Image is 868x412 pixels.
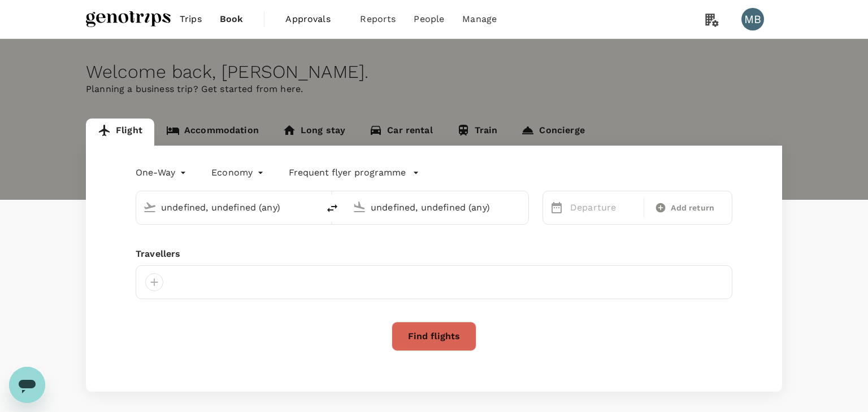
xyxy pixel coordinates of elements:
input: Going to [371,199,505,216]
span: Reports [360,12,396,26]
span: Manage [462,12,497,26]
div: Economy [211,164,266,182]
button: Frequent flyer programme [289,166,419,179]
a: Car rental [357,119,445,146]
span: People [414,12,444,26]
a: Flight [86,119,154,146]
div: Welcome back , [PERSON_NAME] . [86,62,782,82]
button: Open [520,206,523,208]
a: Accommodation [154,119,271,146]
a: Train [445,119,510,146]
p: Departure [570,201,637,214]
iframe: Button to launch messaging window [9,367,45,403]
button: Find flights [392,322,476,351]
p: Frequent flyer programme [289,166,406,179]
span: Approvals [285,12,342,26]
div: MB [741,8,764,30]
button: delete [319,195,346,222]
button: Open [311,206,313,208]
span: Book [220,12,244,26]
span: Trips [180,12,202,26]
img: Genotrips - ALL [86,7,171,32]
p: Planning a business trip? Get started from here. [86,82,782,96]
a: Concierge [509,119,596,146]
input: Depart from [161,199,295,216]
div: Travellers [136,247,732,261]
span: Add return [671,202,714,214]
a: Long stay [271,119,357,146]
div: One-Way [136,164,189,182]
